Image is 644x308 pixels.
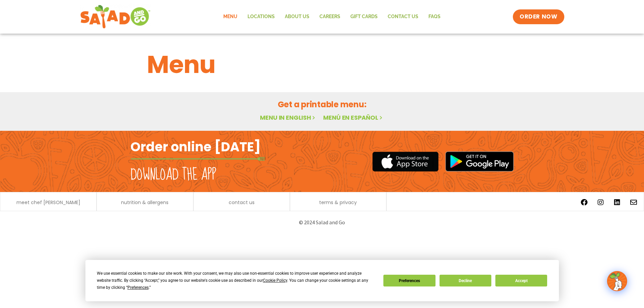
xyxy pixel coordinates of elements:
[423,9,446,25] a: FAQs
[314,9,345,25] a: Careers
[16,200,80,205] a: meet chef [PERSON_NAME]
[260,113,316,122] a: Menu in English
[147,46,497,83] h1: Menu
[520,13,557,21] span: ORDER NOW
[229,200,255,205] a: contact us
[134,218,510,227] p: © 2024 Salad and Go
[218,9,242,25] a: Menu
[372,151,439,172] img: appstore
[130,165,216,184] h2: Download the app
[218,9,446,25] nav: Menu
[263,278,287,283] span: Cookie Policy
[345,9,383,25] a: GIFT CARDS
[130,139,261,155] h2: Order online [DATE]
[80,3,151,30] img: new-SAG-logo-768×292
[323,113,384,122] a: Menú en español
[440,275,491,286] button: Decline
[121,200,168,205] a: nutrition & allergens
[97,270,375,291] div: We use essential cookies to make our site work. With your consent, we may also use non-essential ...
[319,200,357,205] a: terms & privacy
[495,275,547,286] button: Accept
[383,275,435,286] button: Preferences
[445,151,514,171] img: google_play
[608,272,627,291] img: wpChatIcon
[280,9,314,25] a: About Us
[513,9,564,24] a: ORDER NOW
[383,9,423,25] a: Contact Us
[85,260,559,301] div: Cookie Consent Prompt
[147,99,497,110] h2: Get a printable menu:
[242,9,280,25] a: Locations
[130,157,265,161] img: fork
[127,285,149,290] span: Preferences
